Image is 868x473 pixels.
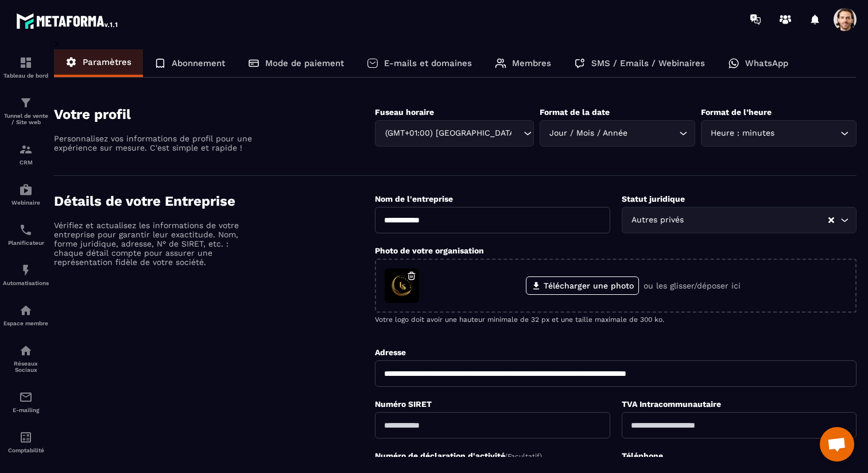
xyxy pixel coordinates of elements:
[3,335,49,382] a: social-networksocial-networkRéseaux Sociaux
[3,214,49,255] a: schedulerschedulerPlanificateur
[54,221,255,267] p: Vérifiez et actualisez les informations de votre entreprise pour garantir leur exactitude. Nom, f...
[622,399,721,409] label: TVA Intracommunautaire
[54,106,375,122] h4: Votre profil
[3,134,49,174] a: formationformationCRM
[701,107,772,117] label: Format de l’heure
[19,96,33,110] img: formation
[777,127,838,140] input: Search for option
[19,344,33,357] img: social-network
[3,447,49,453] p: Comptabilité
[540,120,695,147] div: Search for option
[375,451,542,460] label: Numéro de déclaration d'activité
[547,127,630,140] span: Jour / Mois / Année
[3,199,49,206] p: Webinaire
[3,407,49,413] p: E-mailing
[3,422,49,462] a: accountantaccountantComptabilité
[3,240,49,246] p: Planificateur
[19,303,33,317] img: automations
[19,390,33,404] img: email
[375,316,857,324] p: Votre logo doit avoir une hauteur minimale de 32 px et une taille maximale de 300 ko.
[3,159,49,166] p: CRM
[629,214,687,226] span: Autres privés
[3,72,49,79] p: Tableau de bord
[3,382,49,422] a: emailemailE-mailing
[3,360,49,373] p: Réseaux Sociaux
[3,87,49,134] a: formationformationTunnel de vente / Site web
[701,120,857,147] div: Search for option
[375,120,534,147] div: Search for option
[375,348,406,357] label: Adresse
[54,134,255,152] p: Personnalisez vos informations de profil pour une expérience sur mesure. C'est simple et rapide !
[382,127,512,140] span: (GMT+01:00) [GEOGRAPHIC_DATA]
[3,113,49,125] p: Tunnel de vente / Site web
[687,214,827,226] input: Search for option
[644,281,741,290] p: ou les glisser/déposer ici
[512,127,521,140] input: Search for option
[3,295,49,335] a: automationsautomationsEspace membre
[19,143,33,156] img: formation
[591,58,705,68] p: SMS / Emails / Webinaires
[708,127,777,140] span: Heure : minutes
[83,57,131,67] p: Paramètres
[540,107,610,117] label: Format de la date
[19,183,33,197] img: automations
[19,430,33,444] img: accountant
[3,255,49,295] a: automationsautomationsAutomatisations
[630,127,676,140] input: Search for option
[512,58,551,68] p: Membres
[505,452,542,460] span: (Facultatif)
[622,207,857,233] div: Search for option
[3,280,49,286] p: Automatisations
[828,216,834,225] button: Clear Selected
[375,194,453,203] label: Nom de l'entreprise
[54,193,375,209] h4: Détails de votre Entreprise
[3,320,49,326] p: Espace membre
[19,223,33,237] img: scheduler
[172,58,225,68] p: Abonnement
[384,58,472,68] p: E-mails et domaines
[3,47,49,87] a: formationformationTableau de bord
[19,263,33,277] img: automations
[375,246,484,255] label: Photo de votre organisation
[3,174,49,214] a: automationsautomationsWebinaire
[375,107,434,117] label: Fuseau horaire
[820,427,854,462] a: Ouvrir le chat
[745,58,788,68] p: WhatsApp
[265,58,344,68] p: Mode de paiement
[19,56,33,70] img: formation
[622,194,685,203] label: Statut juridique
[375,399,432,409] label: Numéro SIRET
[526,276,639,295] label: Télécharger une photo
[16,10,119,31] img: logo
[622,451,663,460] label: Téléphone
